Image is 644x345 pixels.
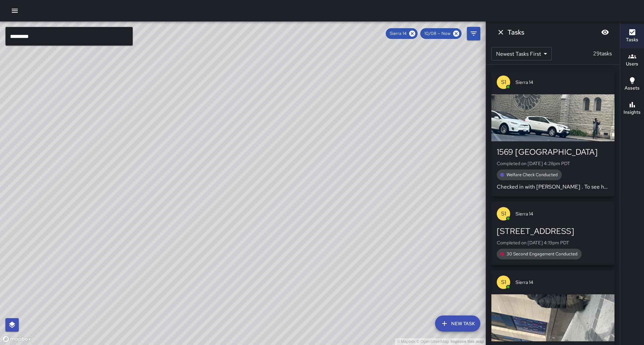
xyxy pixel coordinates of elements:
p: 29 tasks [590,50,614,58]
span: Sierra 14 [386,30,411,37]
p: Completed on [DATE] 4:19pm PDT [497,239,609,246]
h6: Users [626,60,638,68]
div: 10/08 — Now [420,28,462,39]
span: Sierra 14 [516,279,609,286]
button: Assets [620,72,644,97]
div: Newest Tasks First [491,47,552,60]
div: 1569 [GEOGRAPHIC_DATA] [497,147,609,157]
button: Blur [598,26,612,39]
p: S1 [501,210,506,218]
p: Completed on [DATE] 4:28pm PDT [497,160,609,167]
div: [STREET_ADDRESS] [497,226,609,237]
button: S1Sierra 141569 [GEOGRAPHIC_DATA]Completed on [DATE] 4:28pm PDTWelfare Check ConductedChecked in ... [491,70,614,196]
span: 10/08 — Now [420,30,454,37]
button: New Task [435,315,480,332]
h6: Tasks [507,27,524,38]
button: Users [620,48,644,72]
p: S1 [501,278,506,286]
button: Insights [620,97,644,121]
div: Sierra 14 [386,28,418,39]
h6: Tasks [626,36,638,44]
p: Checked in with [PERSON_NAME] . To see how he was doing I asked him if he was OK. He said he was ... [497,183,609,191]
span: Sierra 14 [516,79,609,86]
button: S1Sierra 14[STREET_ADDRESS]Completed on [DATE] 4:19pm PDT30 Second Engagement Conducted [491,202,614,265]
h6: Insights [624,109,641,116]
span: Sierra 14 [516,210,609,217]
p: S1 [501,78,506,86]
h6: Assets [625,85,640,92]
button: Filters [467,27,480,40]
button: Tasks [620,24,644,48]
span: 30 Second Engagement Conducted [502,251,582,257]
button: Dismiss [494,26,507,39]
span: Welfare Check Conducted [502,171,562,178]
